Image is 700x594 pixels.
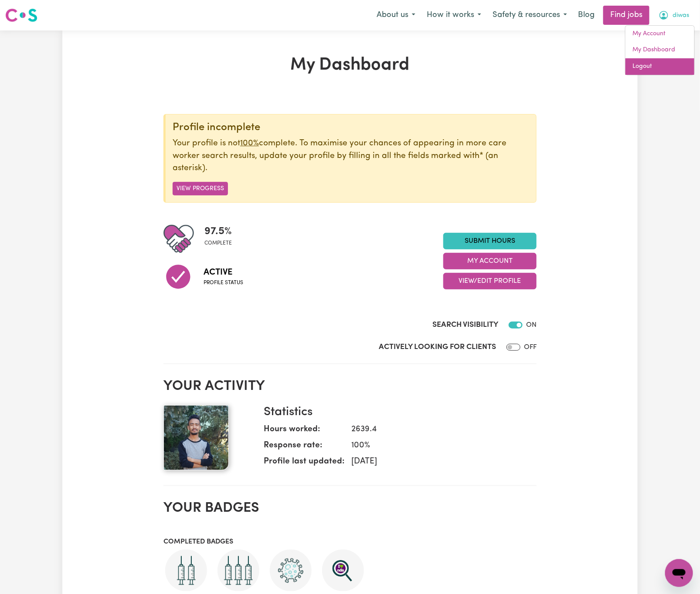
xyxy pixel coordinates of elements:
[371,6,421,24] button: About us
[163,538,537,546] h3: Completed badges
[163,405,229,470] img: Your profile picture
[625,58,694,75] a: Logout
[163,500,537,517] h2: Your badges
[573,6,600,25] a: Blog
[217,550,259,591] img: Care and support worker has received booster dose of COVID-19 vaccination
[165,550,207,591] img: Care and support worker has received 2 doses of COVID-19 vaccine
[204,224,232,239] span: 97.5 %
[264,440,344,456] dt: Response rate:
[653,6,695,24] button: My Account
[264,423,344,440] dt: Hours worked:
[240,139,259,148] u: 100%
[264,405,530,420] h3: Statistics
[673,11,689,20] span: diwas
[487,6,573,24] button: Safety & resources
[443,233,537,249] a: Submit Hours
[270,550,312,591] img: CS Academy: COVID-19 Infection Control Training course completed
[603,6,649,25] a: Find jobs
[173,138,529,175] p: Your profile is not complete. To maximise your chances of appearing in more care worker search re...
[173,182,228,195] button: View Progress
[625,25,695,75] div: My Account
[163,378,537,395] h2: Your activity
[421,6,487,24] button: How it works
[204,266,243,279] span: Active
[379,342,496,353] label: Actively Looking for Clients
[443,253,537,269] button: My Account
[344,423,530,436] dd: 2639.4
[204,239,232,247] span: complete
[344,440,530,452] dd: 100 %
[344,456,530,468] dd: [DATE]
[163,55,537,76] h1: My Dashboard
[625,26,694,42] a: My Account
[5,7,37,23] img: Careseekers logo
[524,344,537,351] span: OFF
[204,224,239,254] div: Profile completeness: 97.5%
[5,5,37,25] a: Careseekers logo
[526,322,537,329] span: ON
[443,273,537,289] button: View/Edit Profile
[204,279,243,287] span: Profile status
[625,42,694,58] a: My Dashboard
[264,456,344,472] dt: Profile last updated:
[432,319,498,331] label: Search Visibility
[665,559,693,587] iframe: Button to launch messaging window
[173,121,529,134] div: Profile incomplete
[322,550,364,591] img: NDIS Worker Screening Verified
